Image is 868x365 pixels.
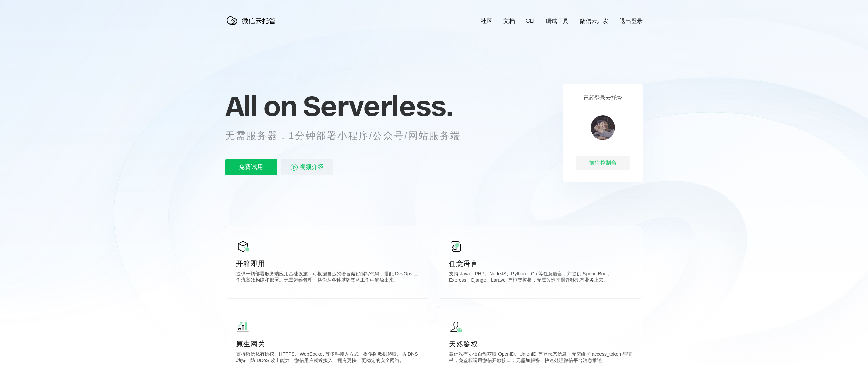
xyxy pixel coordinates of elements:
[236,271,419,285] p: 提供一切部署服务端应用基础设施，可根据自己的语言偏好编写代码，搭配 DevOps 工作流高效构建和部署。无需运维管理，将你从各种基础架构工作中解放出来。
[576,156,630,170] div: 前往控制台
[225,129,474,143] p: 无需服务器，1分钟部署小程序/公众号/网站服务端
[580,17,609,25] a: 微信云开发
[225,14,280,27] img: 微信云托管
[236,259,419,268] p: 开箱即用
[449,339,632,349] p: 天然鉴权
[449,259,632,268] p: 任意语言
[503,17,515,25] a: 文档
[225,159,277,175] p: 免费试用
[481,17,492,25] a: 社区
[225,22,280,28] a: 微信云托管
[449,351,632,365] p: 微信私有协议自动获取 OpenID、UnionID 等登录态信息；无需维护 access_token 与证书，免鉴权调用微信开放接口；无需加解密，快速处理微信平台消息推送。
[546,17,569,25] a: 调试工具
[300,159,324,175] span: 视频介绍
[584,95,622,102] p: 已经登录云托管
[236,339,419,349] p: 原生网关
[290,163,298,171] img: video_play.svg
[236,351,419,365] p: 支持微信私有协议、HTTPS、WebSocket 等多种接入方式，提供防数据爬取、防 DNS 劫持、防 DDoS 攻击能力，微信用户就近接入，拥有更快、更稳定的安全网络。
[225,89,296,123] span: All on
[449,271,632,285] p: 支持 Java、PHP、NodeJS、Python、Go 等任意语言，并提供 Spring Boot、Express、Django、Laravel 等框架模板，无需改造平滑迁移现有业务上云。
[303,89,453,123] span: Serverless.
[526,18,535,25] a: CLI
[620,17,643,25] a: 退出登录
